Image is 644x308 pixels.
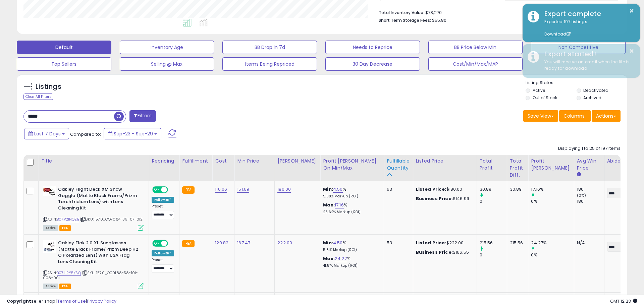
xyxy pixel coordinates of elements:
span: All listings currently available for purchase on Amazon [43,225,58,231]
div: seller snap | | [7,298,116,305]
div: % [323,256,379,268]
button: Inventory Age [120,41,214,54]
b: Listed Price: [416,240,446,246]
a: 4.50 [333,240,343,246]
div: Fulfillment [182,158,209,165]
a: 17.16 [335,202,344,208]
div: $166.55 [416,249,472,255]
b: Listed Price: [416,186,446,192]
div: Total Profit Diff. [510,158,526,179]
a: 151.69 [237,186,249,193]
span: OFF [167,241,178,246]
div: 17.16% [531,186,574,192]
a: 116.06 [215,186,227,193]
small: FBA [182,186,195,194]
h5: Listings [36,82,61,91]
span: $55.80 [432,17,446,23]
span: | SKU: 1570_OO7064-39-07-012 [80,217,143,222]
button: × [629,7,634,15]
button: Columns [559,110,591,122]
b: Oakley Flight Deck XM Snow Goggle (Matte Black Frame/Prizm Torch Iridium Lens) with Lens Cleaning... [58,186,140,213]
b: Max: [323,202,335,208]
span: ON [153,187,161,193]
a: Download [544,31,571,37]
div: Profit [PERSON_NAME] [531,158,571,172]
img: 41EG7I3mNpL._SL40_.jpg [43,186,56,196]
div: Repricing [152,158,176,165]
div: Cost [215,158,231,165]
span: ON [153,241,161,246]
div: 215.56 [480,240,507,246]
div: 0 [480,252,507,258]
div: $180.00 [416,186,472,192]
span: Sep-23 - Sep-29 [114,130,153,137]
div: 30.89 [480,186,507,192]
button: Sep-23 - Sep-29 [104,128,161,139]
div: $146.99 [416,196,472,202]
a: 24.27 [335,255,347,262]
button: 30 Day Decrease [325,57,420,71]
span: 2025-10-7 12:23 GMT [610,298,637,304]
span: Compared to: [70,131,101,137]
a: 129.82 [215,240,228,246]
p: 5.81% Markup (ROI) [323,248,379,252]
div: N/A [577,240,599,246]
div: 180 [577,198,604,204]
div: 30.89 [510,186,523,192]
div: Listed Price [416,158,474,165]
div: Follow BB * [152,197,174,203]
label: Deactivated [583,87,608,93]
p: Listing States: [526,80,627,86]
a: B07HRY5KSQ [57,270,81,276]
button: BB Drop in 7d [222,41,317,54]
th: The percentage added to the cost of goods (COGS) that forms the calculator for Min & Max prices. [320,155,384,181]
div: Export complete [539,9,635,19]
div: 0% [531,198,574,204]
span: All listings currently available for purchase on Amazon [43,284,58,289]
button: Cost/Min/Max/MAP [428,57,523,71]
div: 63 [387,186,408,192]
button: Actions [592,110,621,122]
button: BB Price Below Min [428,41,523,54]
div: Preset: [152,204,174,219]
strong: Copyright [7,298,31,304]
p: 26.62% Markup (ROI) [323,210,379,214]
div: Displaying 1 to 25 of 197 items [558,145,621,152]
small: FBA [182,240,195,247]
small: (0%) [577,193,586,198]
div: ASIN: [43,186,144,230]
div: Export started! [539,49,635,59]
button: Last 7 Days [24,128,69,139]
button: Filters [129,110,156,122]
button: Items Being Repriced [222,57,317,71]
div: $222.00 [416,240,472,246]
div: % [323,202,379,214]
a: 180.00 [277,186,291,193]
div: 215.56 [510,240,523,246]
button: Selling @ Max [120,57,214,71]
div: Title [41,158,146,165]
b: Total Inventory Value: [379,10,424,15]
a: 222.00 [277,240,292,246]
a: 4.50 [333,186,343,193]
div: 0% [531,252,574,258]
span: Columns [563,113,585,119]
small: Avg Win Price. [577,172,581,178]
div: You will receive an email when the file is ready for download [539,59,635,71]
div: 180 [577,186,604,192]
b: Min: [323,240,333,246]
div: Clear All Filters [23,94,53,100]
a: 167.47 [237,240,250,246]
span: FBA [59,225,71,231]
div: Total Profit [480,158,504,172]
div: 0 [480,198,507,204]
button: Top Sellers [17,57,111,71]
div: Abide by MAP [607,158,641,165]
b: Max: [323,255,335,262]
b: Business Price: [416,249,453,255]
div: [PERSON_NAME] [277,158,317,165]
a: B07P21HQZB [57,217,79,222]
div: Fulfillable Quantity [387,158,410,172]
button: Needs to Reprice [325,41,420,54]
a: Privacy Policy [87,298,116,304]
